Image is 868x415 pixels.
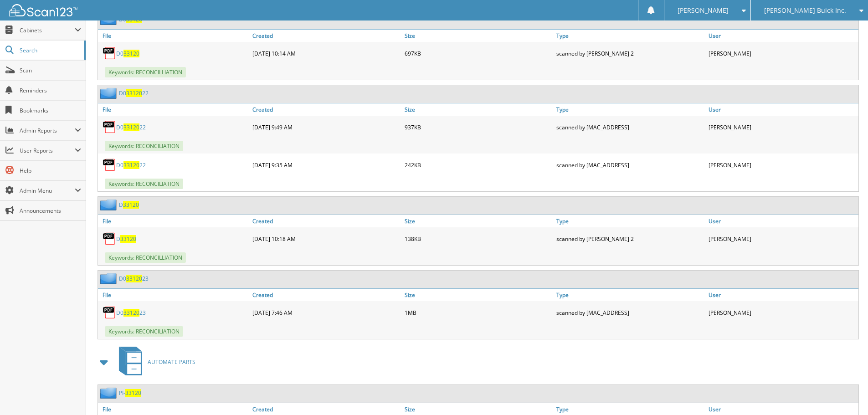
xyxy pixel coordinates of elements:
[250,44,402,62] div: [DATE] 10:14 AM
[120,235,136,243] span: 33120
[98,215,250,227] a: File
[554,30,706,42] a: Type
[402,118,555,136] div: 937KB
[103,306,116,319] img: PDF.png
[764,8,846,13] span: [PERSON_NAME] Buick Inc.
[123,161,139,169] span: 33120
[250,118,402,136] div: [DATE] 9:49 AM
[123,309,139,317] span: 33120
[706,230,858,248] div: [PERSON_NAME]
[116,50,139,57] a: D033120
[113,344,195,380] a: AUTOMATE PARTS
[119,275,149,282] a: D03312023
[100,273,119,284] img: folder2.png
[20,127,75,134] span: Admin Reports
[706,215,858,227] a: User
[20,26,75,34] span: Cabinets
[123,50,139,57] span: 33120
[250,289,402,301] a: Created
[103,120,116,134] img: PDF.png
[20,46,80,54] span: Search
[126,89,142,97] span: 33120
[103,46,116,60] img: PDF.png
[100,199,119,210] img: folder2.png
[706,289,858,301] a: User
[148,358,195,366] span: AUTOMATE PARTS
[678,8,729,13] span: [PERSON_NAME]
[402,44,555,62] div: 697KB
[250,215,402,227] a: Created
[250,230,402,248] div: [DATE] 10:18 AM
[20,207,81,215] span: Announcements
[20,187,75,195] span: Admin Menu
[116,123,146,131] a: D03312022
[402,303,555,322] div: 1MB
[250,156,402,174] div: [DATE] 9:35 AM
[554,103,706,116] a: Type
[100,387,119,399] img: folder2.png
[402,230,555,248] div: 138KB
[554,118,706,136] div: scanned by [MAC_ADDRESS]
[123,201,139,209] span: 33120
[706,303,858,322] div: [PERSON_NAME]
[9,4,77,16] img: scan123-logo-white.svg
[98,30,250,42] a: File
[20,67,81,74] span: Scan
[554,289,706,301] a: Type
[126,275,142,282] span: 33120
[116,235,136,243] a: D33120
[706,118,858,136] div: [PERSON_NAME]
[98,103,250,116] a: File
[402,215,555,227] a: Size
[402,156,555,174] div: 242KB
[402,30,555,42] a: Size
[250,30,402,42] a: Created
[103,158,116,172] img: PDF.png
[105,67,186,77] span: Keywords: RECONCILLIATION
[706,44,858,62] div: [PERSON_NAME]
[105,252,186,263] span: Keywords: RECONCILLIATION
[119,89,149,97] a: D03312022
[706,156,858,174] div: [PERSON_NAME]
[554,230,706,248] div: scanned by [PERSON_NAME] 2
[119,201,139,209] a: D33120
[250,103,402,116] a: Created
[20,167,81,174] span: Help
[105,326,183,337] span: Keywords: RECONCILIATION
[554,44,706,62] div: scanned by [PERSON_NAME] 2
[119,389,141,397] a: PI-33120
[250,303,402,322] div: [DATE] 7:46 AM
[125,389,141,397] span: 33120
[105,179,183,189] span: Keywords: RECONCILIATION
[100,87,119,99] img: folder2.png
[554,215,706,227] a: Type
[20,87,81,94] span: Reminders
[116,309,146,317] a: D03312023
[123,123,139,131] span: 33120
[20,147,75,154] span: User Reports
[105,141,183,151] span: Keywords: RECONCILIATION
[402,103,555,116] a: Size
[20,107,81,114] span: Bookmarks
[706,30,858,42] a: User
[706,103,858,116] a: User
[98,289,250,301] a: File
[116,161,146,169] a: D03312022
[554,303,706,322] div: scanned by [MAC_ADDRESS]
[103,232,116,246] img: PDF.png
[402,289,555,301] a: Size
[554,156,706,174] div: scanned by [MAC_ADDRESS]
